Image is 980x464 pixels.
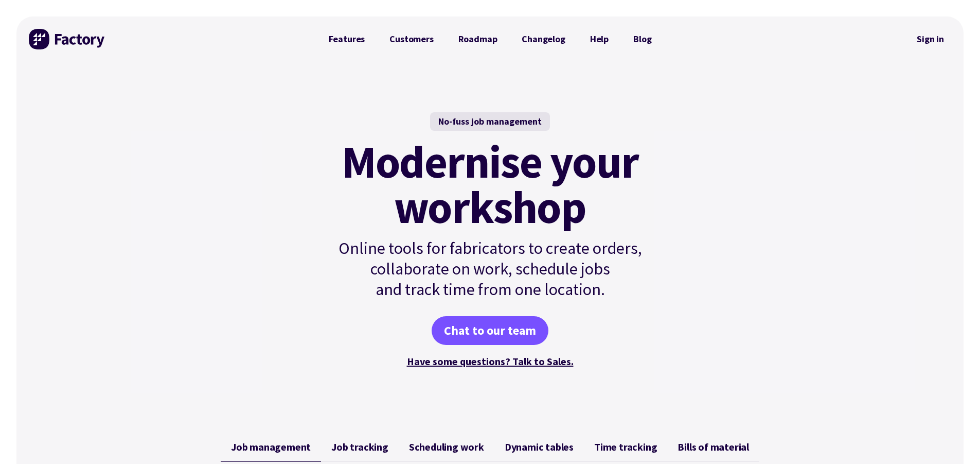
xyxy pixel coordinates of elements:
[231,441,311,453] span: Job management
[409,441,484,453] span: Scheduling work
[407,355,574,368] a: Have some questions? Talk to Sales.
[910,27,951,51] a: Sign in
[377,29,446,49] a: Customers
[316,29,664,49] nav: Primary Navigation
[910,27,951,51] nav: Secondary Navigation
[331,441,388,453] span: Job tracking
[678,441,749,453] span: Bills of material
[342,139,638,230] mark: Modernise your workshop
[446,29,510,49] a: Roadmap
[509,29,577,49] a: Changelog
[621,29,664,49] a: Blog
[432,316,548,345] a: Chat to our team
[594,441,657,453] span: Time tracking
[29,29,106,49] img: Factory
[505,441,574,453] span: Dynamic tables
[578,29,621,49] a: Help
[430,112,550,131] div: No-fuss job management
[316,29,378,49] a: Features
[316,238,664,300] p: Online tools for fabricators to create orders, collaborate on work, schedule jobs and track time ...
